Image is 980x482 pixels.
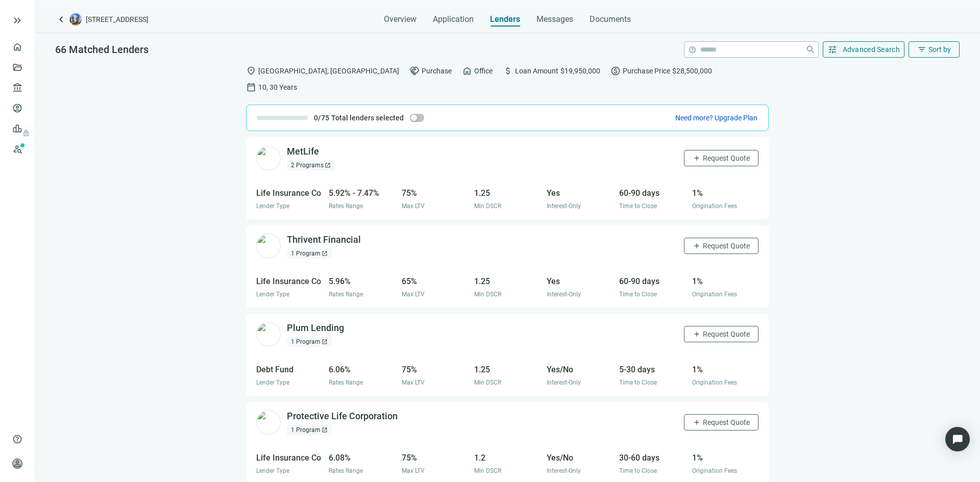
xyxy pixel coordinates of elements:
span: 0/75 [314,113,329,123]
button: tuneAdvanced Search [823,41,905,58]
span: Max LTV [402,202,425,210]
span: Interest-Only [547,467,581,474]
button: addRequest Quote [684,238,758,254]
span: home [462,66,472,76]
div: 1 Program [287,337,332,347]
div: Open Intercom Messenger [945,427,970,451]
a: keyboard_arrow_left [55,13,67,26]
div: 65% [402,275,468,288]
img: 4475daf1-02ad-4071-bd35-4fddd677ec0c [256,410,281,435]
span: paid [610,66,621,76]
button: filter_listSort by [909,41,960,58]
div: Yes [547,275,613,288]
div: Protective Life Corporation [287,410,398,423]
span: Documents [590,14,631,24]
div: MetLife [287,145,319,158]
span: open_in_new [322,339,328,345]
div: 1% [692,363,758,376]
div: 75% [402,187,468,199]
div: 60-90 days [619,187,685,199]
span: Purchase [422,65,452,77]
span: Min DSCR [474,467,501,474]
span: Sort by [928,45,951,54]
span: Lender Type [256,202,289,210]
span: 10, 30 Years [258,82,297,93]
div: 60-90 days [619,275,685,288]
span: Min DSCR [474,291,501,298]
span: Time to Close [619,379,657,386]
div: 1.25 [474,187,541,199]
span: Rates Range [329,291,363,298]
span: filter_list [917,45,926,54]
span: Interest-Only [547,379,581,386]
div: 2 Programs [287,160,335,170]
button: addRequest Quote [684,150,758,166]
span: Request Quote [703,242,750,250]
span: Min DSCR [474,379,501,386]
div: 75% [402,451,468,464]
span: Origination Fees [692,379,737,386]
img: 11df9c44-1867-4f46-8db0-509bdf43efee [256,322,281,346]
div: 1 Program [287,248,332,259]
span: Lenders [490,14,520,24]
div: Plum Lending [287,322,344,335]
span: add [693,418,701,426]
div: 1% [692,451,758,464]
div: 1.25 [474,275,541,288]
span: Time to Close [619,467,657,474]
div: 1% [692,275,758,288]
span: Messages [536,14,573,24]
div: Yes/No [547,363,613,376]
img: 9a7ab0b3-8ddf-431c-9cec-9dab45b80c5e [256,146,281,170]
span: Application [433,14,474,24]
div: 30-60 days [619,451,685,464]
div: 1% [692,187,758,199]
span: Time to Close [619,202,657,210]
div: Loan Amount [503,66,600,76]
span: help [689,46,696,54]
span: Time to Close [619,291,657,298]
span: Interest-Only [547,291,581,298]
span: [GEOGRAPHIC_DATA], [GEOGRAPHIC_DATA] [258,65,399,77]
div: 6.06% [329,363,395,376]
span: Office [474,65,493,77]
span: [STREET_ADDRESS] [86,14,149,24]
span: Need more? Upgrade Plan [675,114,757,122]
div: Life Insurance Co [256,275,323,288]
div: 6.08% [329,451,395,464]
span: Lender Type [256,467,289,474]
span: open_in_new [325,162,331,168]
div: 1 Program [287,425,332,435]
button: addRequest Quote [684,326,758,342]
div: Yes [547,187,613,199]
span: Min DSCR [474,202,501,210]
span: calendar_today [246,82,256,92]
div: Purchase Price [610,66,712,76]
button: keyboard_double_arrow_right [11,14,23,27]
span: help [12,434,22,444]
span: Max LTV [402,467,425,474]
span: Request Quote [703,154,750,162]
span: Request Quote [703,330,750,338]
span: Total lenders selected [331,113,404,123]
span: open_in_new [322,250,328,257]
span: $28,500,000 [672,65,712,77]
span: person [12,459,22,469]
span: tune [827,44,838,55]
div: 1.25 [474,363,541,376]
span: add [693,330,701,338]
div: Life Insurance Co [256,187,323,199]
div: Thrivent Financial [287,234,361,246]
span: Origination Fees [692,202,737,210]
div: Life Insurance Co [256,451,323,464]
span: open_in_new [322,427,328,433]
span: attach_money [503,66,513,76]
img: deal-logo [69,13,82,26]
span: Origination Fees [692,291,737,298]
img: 1646ad53-59c5-4f78-bc42-33ee5d433ee3.png [256,234,281,258]
span: Rates Range [329,467,363,474]
div: 5.92% - 7.47% [329,187,395,199]
span: $19,950,000 [560,65,600,77]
